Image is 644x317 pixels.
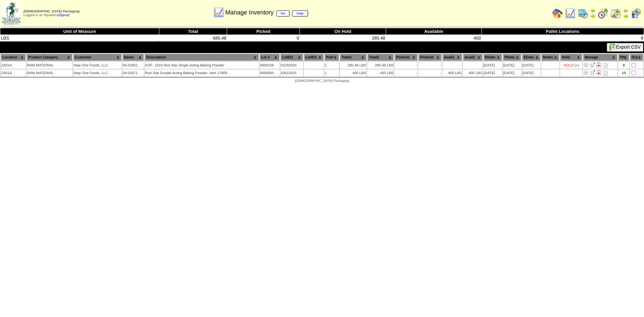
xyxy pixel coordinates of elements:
img: line_graph.gif [213,7,224,18]
img: calendarprod.gif [578,8,588,19]
td: 0 [227,35,300,42]
td: SOF- 1018 Red Star Single Acting Baking Powder [145,62,259,69]
th: Grp [630,54,643,61]
img: Move [590,62,595,67]
td: 42622025 [280,69,303,76]
td: 400 LBS [367,69,394,76]
td: 400 [386,35,482,42]
span: [DEMOGRAPHIC_DATA] Packaging [295,79,349,83]
td: LBS [0,35,159,42]
td: 1 [324,62,339,69]
th: Description [145,54,259,61]
td: 400 LBS [442,69,462,76]
span: Logged in as Rquadros [23,10,79,17]
td: RAW MATERIAL [26,62,72,69]
td: 04-01871 [122,69,144,76]
th: Notes [541,54,560,61]
th: Picked2 [418,54,441,61]
th: Total2 [367,54,394,61]
td: 285.48 [300,35,386,42]
td: 1 [324,69,339,76]
th: Picked1 [394,54,418,61]
td: - [394,69,418,76]
img: arrowleft.gif [623,8,629,13]
td: 400 LBS [463,69,483,76]
th: Unit of Measure [0,28,159,35]
th: Plt [618,54,629,61]
div: (+) [575,63,579,67]
td: - [418,62,441,69]
td: 4006560 [260,69,280,76]
td: 02292024 [280,62,303,69]
div: 10 [619,71,629,75]
td: 04-01851 [122,62,144,69]
i: Note [603,71,608,76]
td: 9 [481,35,644,42]
th: Manage [583,54,618,61]
th: Lot # [260,54,280,61]
div: HOLD [563,63,574,67]
img: Move [590,70,595,75]
img: calendarblend.gif [598,8,608,19]
td: 400 LBS [340,69,366,76]
td: - [442,62,462,69]
td: [DATE] [503,69,521,76]
i: Note [603,63,608,68]
th: Total [159,28,227,35]
td: [DATE] [503,62,521,69]
td: ZA01A [1,69,26,76]
img: excel.gif [609,44,616,51]
img: Manage Hold [596,62,601,67]
td: [DATE] [522,69,540,76]
td: - [463,62,483,69]
td: [DATE] [483,69,502,76]
img: Adjust [583,62,589,67]
td: 4004158 [260,62,280,69]
td: Step One Foods, LLC [73,69,122,76]
img: zoroco-logo-small.webp [2,2,20,24]
td: Red Star Double Acting Baking Powder- Item 17800 [145,69,259,76]
img: line_graph.gif [565,8,576,19]
th: LotID2 [304,54,324,61]
img: home.gif [552,8,563,19]
th: LotID1 [280,54,303,61]
img: calendarinout.gif [610,8,621,19]
th: Available [386,28,482,35]
th: On Hold [300,28,386,35]
th: Pallet Locations [481,28,644,35]
img: Adjust [583,70,589,75]
div: 8 [619,63,629,67]
th: PDate [503,54,521,61]
th: Picked [227,28,300,35]
th: Total1 [340,54,366,61]
th: Product Category [26,54,72,61]
td: - [394,62,418,69]
th: Name [122,54,144,61]
span: Manage Inventory [225,9,308,16]
img: Manage Hold [596,70,601,75]
td: Step One Foods, LLC [73,62,122,69]
img: arrowleft.gif [590,8,596,13]
img: calendarcustomer.gif [631,8,641,19]
th: Location [1,54,26,61]
span: [DEMOGRAPHIC_DATA] Packaging [23,10,79,13]
th: Customer [73,54,122,61]
th: Pal# [324,54,339,61]
td: 285.48 LBS [367,62,394,69]
a: map [292,10,308,16]
td: 285.48 LBS [340,62,366,69]
th: Avail2 [463,54,483,61]
th: EDate [522,54,540,61]
td: [DATE] [522,62,540,69]
td: - [418,69,441,76]
a: (logout) [58,13,69,17]
th: Avail1 [442,54,462,61]
td: ZA01A [1,62,26,69]
td: 685.48 [159,35,227,42]
button: Export CSV [607,43,643,52]
td: [DATE] [483,62,502,69]
a: list [276,10,289,16]
img: arrowright.gif [623,13,629,19]
img: arrowright.gif [590,13,596,19]
td: RAW MATERIAL [26,69,72,76]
